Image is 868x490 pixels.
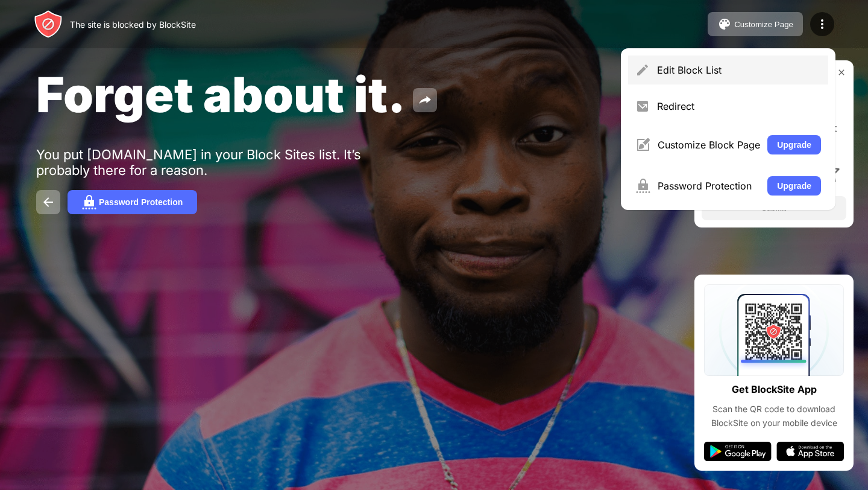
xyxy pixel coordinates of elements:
button: Password Protection [68,190,197,214]
img: menu-icon.svg [815,17,829,31]
div: Redirect [657,100,821,112]
div: Password Protection [658,180,760,192]
div: Get BlockSite App [732,381,817,398]
img: header-logo.svg [34,10,63,39]
div: Edit Block List [657,64,821,76]
img: qrcode.svg [704,284,844,376]
div: Customize Page [734,20,793,29]
img: menu-redirect.svg [635,99,650,113]
img: rate-us-close.svg [837,68,846,77]
img: menu-customize.svg [635,138,650,152]
div: Customize Block Page [658,139,760,151]
button: Upgrade [767,176,821,196]
img: pallet.svg [717,17,732,31]
img: share.svg [418,93,432,107]
span: Forget about it. [36,65,406,124]
img: password.svg [82,195,96,209]
img: menu-pencil.svg [635,63,650,77]
div: The site is blocked by BlockSite [70,19,196,30]
img: google-play.svg [704,442,772,461]
button: Customize Page [708,12,803,36]
img: menu-password.svg [635,179,650,193]
img: back.svg [41,195,55,209]
button: Upgrade [767,135,821,154]
div: Scan the QR code to download BlockSite on your mobile device [704,402,844,430]
img: app-store.svg [776,442,844,461]
div: You put [DOMAIN_NAME] in your Block Sites list. It’s probably there for a reason. [36,147,409,178]
div: Password Protection [99,197,183,207]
